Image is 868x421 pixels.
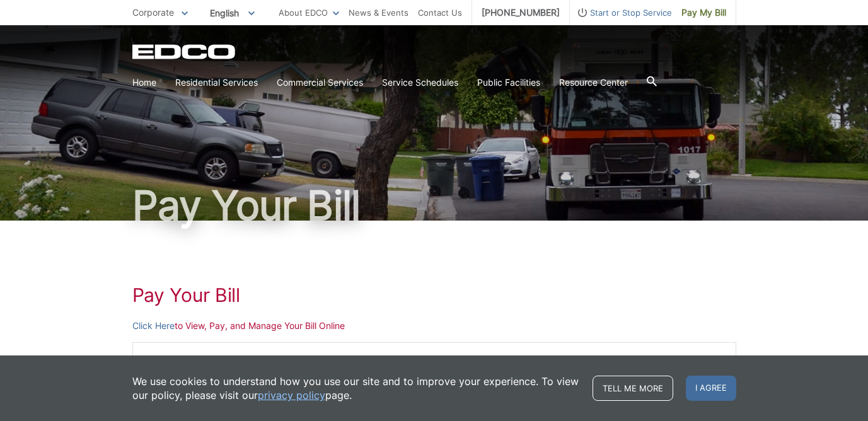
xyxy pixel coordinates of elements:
a: EDCD logo. Return to the homepage. [132,44,237,59]
h1: Pay Your Bill [132,185,736,226]
p: We use cookies to understand how you use our site and to improve your experience. To view our pol... [132,374,580,402]
a: Resource Center [559,76,628,89]
a: Contact Us [418,6,462,20]
a: Home [132,76,156,89]
a: Public Facilities [477,76,540,89]
span: Corporate [132,7,174,18]
a: Commercial Services [277,76,363,89]
a: Service Schedules [382,76,458,89]
a: News & Events [349,6,408,20]
a: Residential Services [175,76,258,89]
a: About EDCO [279,6,339,20]
span: English [200,3,264,23]
a: Tell me more [593,376,673,401]
a: privacy policy [258,388,325,402]
span: Pay My Bill [681,6,726,20]
h1: Pay Your Bill [132,284,736,306]
a: Click Here [132,319,175,333]
span: I agree [686,376,736,401]
p: to View, Pay, and Manage Your Bill Online [132,319,736,333]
